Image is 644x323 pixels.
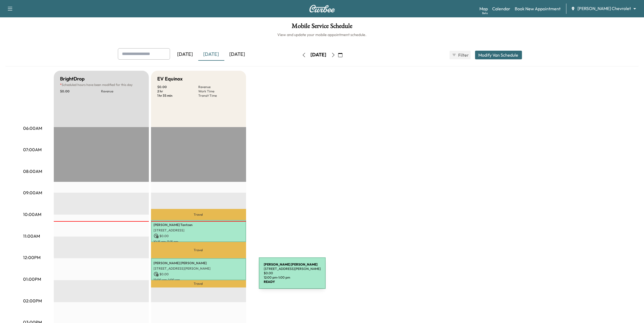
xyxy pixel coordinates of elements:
p: [STREET_ADDRESS][PERSON_NAME] [154,266,243,271]
button: Modify Van Schedule [475,51,522,59]
button: Filter [450,51,471,59]
span: [PERSON_NAME] Chevrolet [577,5,631,12]
div: Beta [482,11,488,15]
p: 01:00PM [23,276,41,282]
div: [DATE] [172,48,198,61]
p: Travel [151,209,246,220]
a: MapBeta [479,5,488,12]
p: Transit Time [199,93,240,98]
p: 02:00PM [23,298,42,304]
span: Filter [458,52,468,58]
h5: EV Equinox [158,75,183,83]
p: $ 0.00 [60,89,101,93]
a: Book New Appointment [515,5,561,12]
p: Revenue [101,89,142,93]
p: Travel [151,242,246,259]
p: Scheduled hours have been modified for this day [60,83,142,87]
h5: BrightDrop [60,75,85,83]
h1: Mobile Service Schedule [5,23,639,32]
p: 1 hr 35 min [158,93,199,98]
p: 12:00 pm - 1:00 pm [154,278,243,282]
div: [DATE] [198,48,224,61]
p: 2 hr [158,89,199,93]
p: 11:00AM [23,233,40,239]
p: 10:00AM [23,211,42,218]
a: Calendar [492,5,510,12]
p: 09:00AM [23,189,42,196]
p: Travel [151,280,246,288]
img: Curbee Logo [309,5,335,12]
h6: View and update your mobile appointment schedule. [5,32,639,37]
p: $ 0.00 [154,272,243,277]
p: [STREET_ADDRESS] [154,228,243,232]
p: 12:00PM [23,254,41,261]
p: 07:00AM [23,146,42,153]
div: [DATE] [224,48,250,61]
p: $ 0.00 [158,85,199,89]
p: Revenue [199,85,240,89]
div: [DATE] [311,51,326,58]
p: $ 0.00 [154,234,243,238]
p: 08:00AM [23,168,42,175]
p: 10:15 am - 11:15 am [154,240,243,244]
p: Work Time [199,89,240,93]
p: 06:00AM [23,125,42,131]
p: [PERSON_NAME] [PERSON_NAME] [154,261,243,265]
p: [PERSON_NAME] Tantzen [154,223,243,227]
